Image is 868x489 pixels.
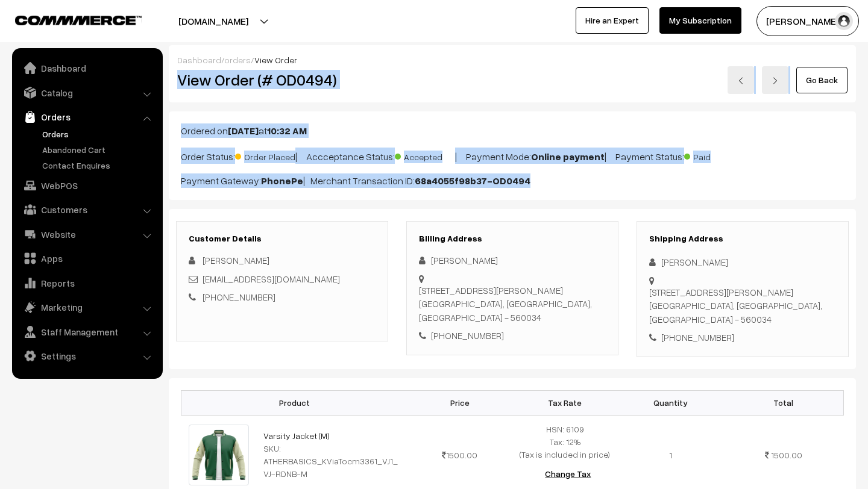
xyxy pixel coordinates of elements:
img: left-arrow.png [737,77,744,84]
a: My Subscription [659,7,741,34]
a: Dashboard [177,55,221,65]
a: Dashboard [15,57,159,79]
div: SKU: ATHERBASICS_KViaTocm3361_VJ1_VJ-RDNB-M [263,442,400,480]
span: Paid [684,148,744,163]
th: Product [181,390,407,415]
p: Order Status: | Accceptance Status: | Payment Mode: | Payment Status: [181,148,844,164]
a: Go Back [796,67,848,93]
div: [PERSON_NAME] [419,254,606,267]
a: Abandoned Cart [39,143,159,156]
th: Total [723,390,844,415]
a: Varsity Jacket (M) [263,431,330,441]
img: right-arrow.png [772,77,779,84]
p: Payment Gateway: | Merchant Transaction ID: [181,173,844,188]
span: 1 [669,450,672,460]
img: COMMMERCE [15,16,142,25]
a: Staff Management [15,321,159,343]
b: [DATE] [228,125,259,137]
a: orders [224,55,251,65]
a: Orders [15,106,159,128]
a: Settings [15,345,159,367]
a: Customers [15,199,159,220]
span: View Order [254,55,297,65]
span: Order Placed [235,148,295,163]
span: 1500.00 [442,450,477,460]
h3: Customer Details [189,234,376,244]
b: Online payment [531,151,605,163]
a: Orders [39,128,159,140]
span: [PERSON_NAME] [203,255,269,266]
th: Tax Rate [512,390,618,415]
span: 1500.00 [771,450,802,460]
th: Price [407,390,512,415]
button: [PERSON_NAME] [756,6,859,36]
th: Quantity [618,390,723,415]
p: Ordered on at [181,123,844,138]
div: [STREET_ADDRESS][PERSON_NAME] [GEOGRAPHIC_DATA], [GEOGRAPHIC_DATA], [GEOGRAPHIC_DATA] - 560034 [649,285,836,326]
h3: Shipping Address [649,234,836,244]
span: HSN: 6109 Tax: 12% (Tax is included in price) [520,424,610,459]
a: Catalog [15,82,159,104]
a: Website [15,223,159,245]
a: Contact Enquires [39,159,159,172]
a: [PHONE_NUMBER] [203,291,275,302]
div: [STREET_ADDRESS][PERSON_NAME] [GEOGRAPHIC_DATA], [GEOGRAPHIC_DATA], [GEOGRAPHIC_DATA] - 560034 [419,284,606,325]
a: Marketing [15,296,159,318]
button: [DOMAIN_NAME] [136,6,291,36]
a: Reports [15,272,159,294]
b: 10:32 AM [267,125,307,137]
b: 68a4055f98b37-OD0494 [415,175,530,187]
div: [PHONE_NUMBER] [419,329,606,343]
b: PhonePe [261,175,303,187]
img: user [835,12,853,30]
a: COMMMERCE [15,12,121,26]
img: 17361651339330Varcity-Jacket-Back-1.png [189,425,250,485]
div: / / [177,54,848,66]
a: WebPOS [15,175,159,196]
div: [PHONE_NUMBER] [649,331,836,344]
button: Change Tax [535,461,600,487]
h2: View Order (# OD0494) [177,70,389,89]
a: [EMAIL_ADDRESS][DOMAIN_NAME] [203,273,340,284]
a: Apps [15,248,159,269]
h3: Billing Address [419,234,606,244]
div: [PERSON_NAME] [649,255,836,269]
a: Hire an Expert [576,7,649,34]
span: Accepted [395,148,455,163]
